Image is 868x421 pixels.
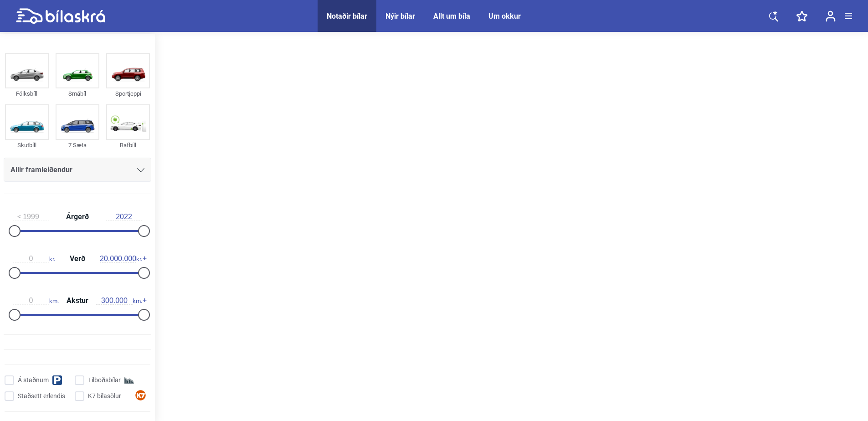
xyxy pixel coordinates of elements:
[88,375,121,385] span: Tilboðsbílar
[64,297,91,304] span: Akstur
[56,88,99,99] div: Smábíl
[433,12,470,21] a: Allt um bíla
[10,164,72,176] span: Allir framleiðendur
[96,297,142,305] span: km.
[18,391,65,401] span: Staðsett erlendis
[327,12,367,21] a: Notaðir bílar
[385,12,415,21] a: Nýir bílar
[13,255,55,263] span: kr.
[67,255,87,262] span: Verð
[18,375,49,385] span: Á staðnum
[56,140,99,150] div: 7 Sæta
[488,12,521,21] a: Um okkur
[826,10,836,22] img: user-login.svg
[106,88,150,99] div: Sportjeppi
[5,140,49,150] div: Skutbíll
[88,391,121,401] span: K7 bílasölur
[5,88,49,99] div: Fólksbíll
[100,255,142,263] span: kr.
[106,140,150,150] div: Rafbíll
[64,213,91,221] span: Árgerð
[13,297,59,305] span: km.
